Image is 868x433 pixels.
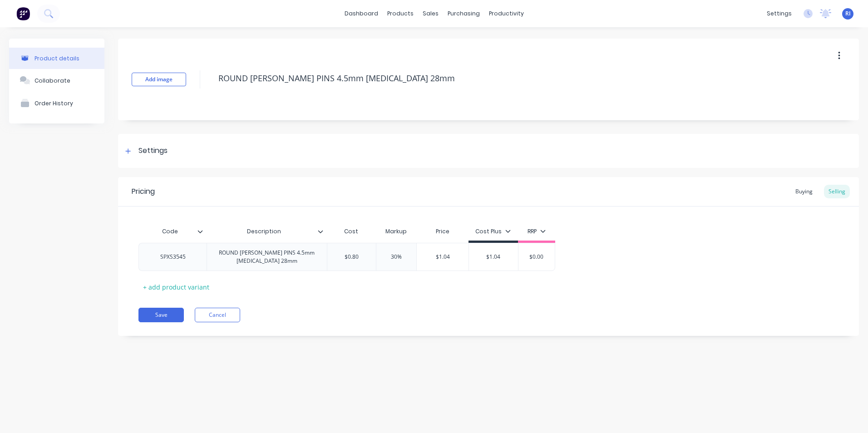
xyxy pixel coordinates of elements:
[514,246,559,268] div: $0.00
[845,10,851,18] span: RI
[35,100,73,107] div: Order History
[484,7,528,20] div: productivity
[150,251,196,263] div: SPXS3545
[475,227,511,236] div: Cost Plus
[418,7,443,20] div: sales
[35,77,70,84] div: Collaborate
[383,7,418,20] div: products
[762,7,796,20] div: settings
[327,222,376,241] div: Cost
[824,185,850,198] div: Selling
[138,243,555,271] div: SPXS3545ROUND [PERSON_NAME] PINS 4.5mm [MEDICAL_DATA] 28mm$0.8030%$1.04$1.04$0.00
[132,73,186,86] button: Add image
[207,220,321,243] div: Description
[195,308,240,322] button: Cancel
[376,222,416,241] div: Markup
[138,220,201,243] div: Code
[791,185,817,198] div: Buying
[416,222,469,241] div: Price
[214,68,785,89] textarea: ROUND [PERSON_NAME] PINS 4.5mm [MEDICAL_DATA] 28mm
[9,69,104,92] button: Collaborate
[469,246,518,268] div: $1.04
[138,145,168,157] div: Settings
[132,186,155,197] div: Pricing
[211,247,323,267] div: ROUND [PERSON_NAME] PINS 4.5mm [MEDICAL_DATA] 28mm
[374,246,419,268] div: 30%
[9,92,104,114] button: Order History
[9,48,104,69] button: Product details
[443,7,484,20] div: purchasing
[340,7,383,20] a: dashboard
[138,280,214,294] div: + add product variant
[528,227,546,236] div: RRP
[207,222,327,241] div: Description
[35,55,79,62] div: Product details
[16,7,30,20] img: Factory
[417,246,469,268] div: $1.04
[327,246,376,268] div: $0.80
[138,308,184,322] button: Save
[138,222,207,241] div: Code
